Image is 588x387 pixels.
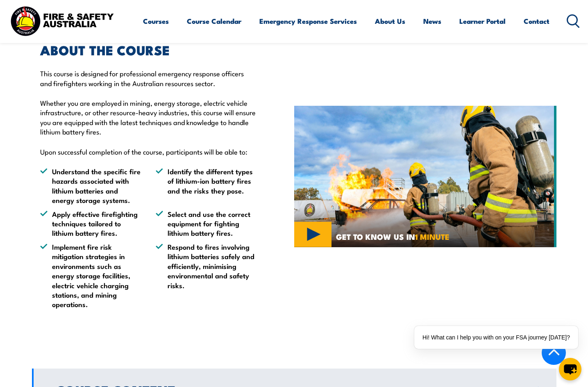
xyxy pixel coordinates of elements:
[40,166,141,205] li: Understand the specific fire hazards associated with lithium batteries and energy storage systems.
[40,209,141,238] li: Apply effective firefighting techniques tailored to lithium battery fires.
[40,68,257,88] p: This course is designed for professional emergency response officers and firefighters working in ...
[40,44,257,55] h2: ABOUT THE COURSE
[40,147,257,156] p: Upon successful completion of the course, participants will be able to:
[143,10,169,32] a: Courses
[294,106,556,248] img: hero-image
[336,233,450,240] span: GET TO KNOW US IN
[375,10,405,32] a: About Us
[187,10,241,32] a: Course Calendar
[259,10,357,32] a: Emergency Response Services
[156,242,257,309] li: Respond to fires involving lithium batteries safely and efficiently, minimising environmental and...
[156,209,257,238] li: Select and use the correct equipment for fighting lithium battery fires.
[559,358,581,380] button: chat-button
[40,98,257,137] p: Whether you are employed in mining, energy storage, electric vehicle infrastructure, or other res...
[156,166,257,205] li: Identify the different types of lithium-ion battery fires and the risks they pose.
[40,242,141,309] li: Implement fire risk mitigation strategies in environments such as energy storage facilities, elec...
[524,10,549,32] a: Contact
[423,10,441,32] a: News
[459,10,506,32] a: Learner Portal
[415,230,450,242] strong: 1 MINUTE
[414,326,578,349] div: Hi! What can I help you with on your FSA journey [DATE]?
